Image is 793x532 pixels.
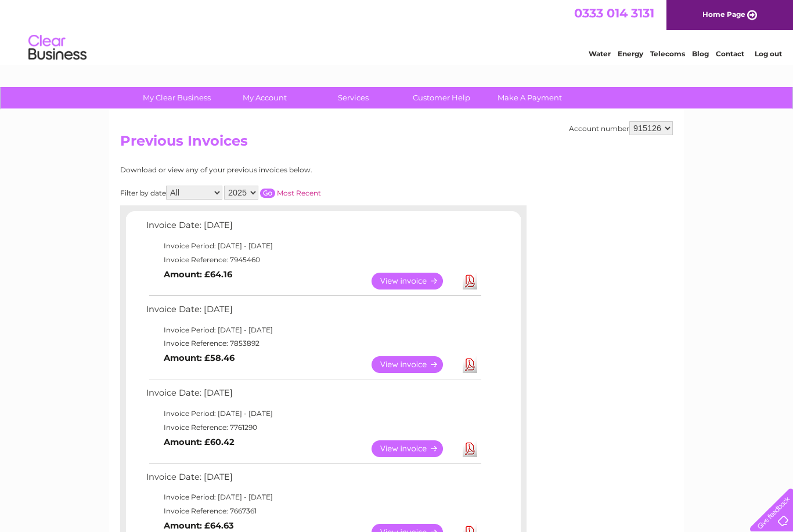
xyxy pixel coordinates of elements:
a: View [372,356,457,373]
td: Invoice Reference: 7945460 [143,253,483,267]
div: Account number [569,121,673,135]
b: Amount: £60.42 [164,437,235,447]
a: Download [463,440,477,457]
a: 0333 014 3131 [574,6,654,20]
a: Services [305,87,401,108]
h2: Previous Invoices [120,133,673,155]
div: Download or view any of your previous invoices below. [120,166,425,174]
a: Download [463,356,477,373]
td: Invoice Period: [DATE] - [DATE] [143,323,483,337]
a: View [372,440,457,457]
a: Telecoms [650,49,685,58]
td: Invoice Date: [DATE] [143,469,483,491]
a: View [372,273,457,289]
a: Water [589,49,611,58]
td: Invoice Reference: 7667361 [143,504,483,518]
b: Amount: £58.46 [164,353,235,363]
td: Invoice Reference: 7761290 [143,421,483,435]
a: Customer Help [394,87,489,108]
td: Invoice Date: [DATE] [143,385,483,407]
td: Invoice Date: [DATE] [143,218,483,239]
b: Amount: £64.63 [164,520,234,531]
td: Invoice Date: [DATE] [143,302,483,323]
div: Filter by date [120,186,425,200]
a: Log out [755,49,782,58]
a: Make A Payment [482,87,578,108]
a: My Account [217,87,313,108]
a: Most Recent [277,189,321,197]
a: My Clear Business [129,87,225,108]
a: Energy [618,49,643,58]
a: Contact [716,49,744,58]
a: Blog [692,49,709,58]
a: Download [463,273,477,289]
img: logo.png [28,30,87,66]
td: Invoice Period: [DATE] - [DATE] [143,490,483,504]
td: Invoice Reference: 7853892 [143,336,483,350]
td: Invoice Period: [DATE] - [DATE] [143,239,483,253]
td: Invoice Period: [DATE] - [DATE] [143,407,483,421]
b: Amount: £64.16 [164,269,232,280]
div: Clear Business is a trading name of Verastar Limited (registered in [GEOGRAPHIC_DATA] No. 3667643... [123,6,672,56]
